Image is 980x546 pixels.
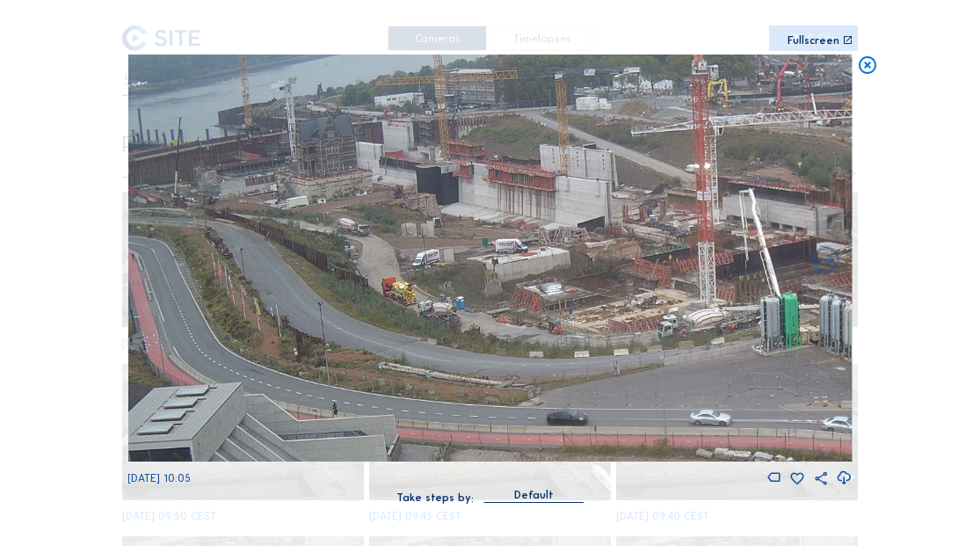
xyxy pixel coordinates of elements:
[127,472,191,484] span: [DATE] 10:05
[514,487,554,503] div: Default
[127,55,852,462] img: Image
[396,492,474,503] div: Take steps by:
[483,487,584,502] div: Default
[788,35,839,46] div: Fullscreen
[810,245,842,277] i: Back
